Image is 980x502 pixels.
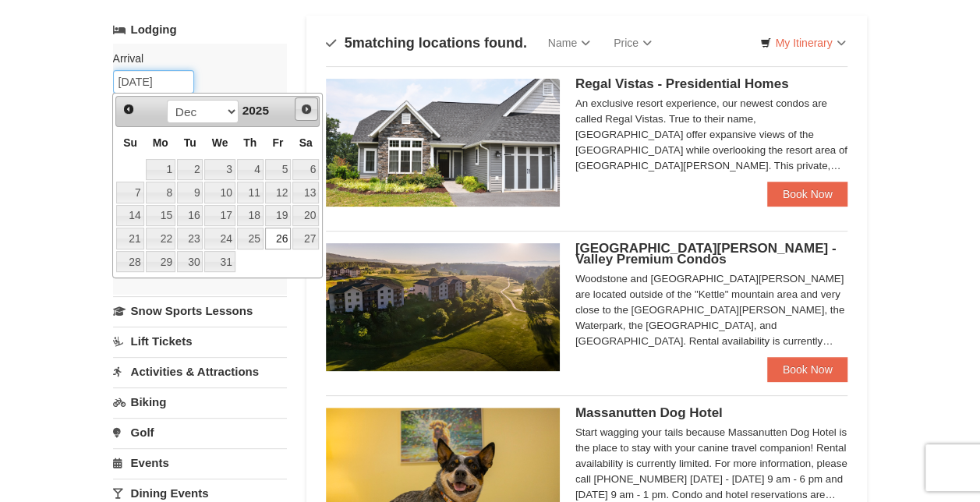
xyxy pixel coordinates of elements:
a: 20 [292,205,319,227]
a: 8 [146,182,175,203]
a: 22 [146,228,175,249]
img: 19218991-1-902409a9.jpg [326,79,560,207]
div: An exclusive resort experience, our newest condos are called Regal Vistas. True to their name, [G... [575,96,848,174]
img: 19219041-4-ec11c166.jpg [326,243,560,371]
a: Next [295,97,318,121]
a: 5 [265,159,292,181]
a: Activities & Attractions [113,357,287,386]
span: Monday [153,136,168,149]
span: Prev [122,103,135,115]
span: Wednesday [212,136,228,149]
span: Massanutten Dog Hotel [575,405,723,420]
a: 19 [265,205,292,227]
span: Regal Vistas - Presidential Homes [575,76,789,91]
a: My Itinerary [750,31,855,55]
span: Thursday [243,136,256,149]
a: Prev [118,98,140,120]
a: 18 [237,205,264,227]
span: Saturday [299,136,313,149]
a: Biking [113,387,287,416]
a: 21 [116,228,143,249]
h4: matching locations found. [326,35,527,51]
a: Book Now [767,182,848,207]
a: 25 [237,228,264,249]
a: Events [113,448,287,477]
a: Book Now [767,357,848,382]
a: 15 [146,205,175,227]
a: 17 [204,205,235,227]
span: Sunday [123,136,137,149]
a: 1 [146,159,175,181]
a: 6 [292,159,319,181]
span: [GEOGRAPHIC_DATA][PERSON_NAME] - Valley Premium Condos [575,241,837,267]
a: 23 [177,228,203,249]
span: 2025 [242,104,269,117]
span: Next [300,103,313,115]
a: 4 [237,159,264,181]
span: Tuesday [184,136,196,149]
a: 10 [204,182,235,203]
a: Lift Tickets [113,327,287,355]
a: 14 [116,205,143,227]
a: 2 [177,159,203,181]
a: 16 [177,205,203,227]
a: Price [602,27,663,58]
a: Name [536,27,602,58]
a: 28 [116,251,143,273]
a: 27 [292,228,319,249]
a: Snow Sports Lessons [113,296,287,325]
div: Woodstone and [GEOGRAPHIC_DATA][PERSON_NAME] are located outside of the "Kettle" mountain area an... [575,271,848,349]
a: 30 [177,251,203,273]
a: 26 [265,228,292,249]
span: 5 [345,35,352,51]
a: 29 [146,251,175,273]
a: Golf [113,418,287,447]
label: Arrival [113,51,275,66]
a: Lodging [113,16,287,44]
a: 24 [204,228,235,249]
a: 13 [292,182,319,203]
span: Friday [272,136,283,149]
a: 11 [237,182,264,203]
a: 31 [204,251,235,273]
a: 7 [116,182,143,203]
a: 3 [204,159,235,181]
a: 12 [265,182,292,203]
a: 9 [177,182,203,203]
